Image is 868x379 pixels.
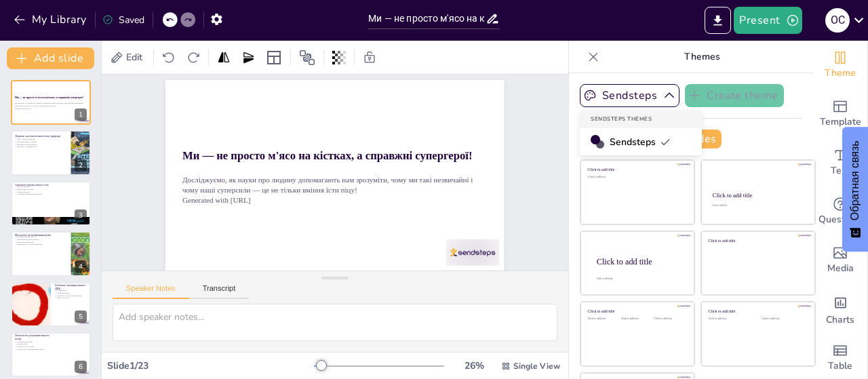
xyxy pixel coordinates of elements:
span: Questions [818,212,863,227]
span: Edit [123,51,145,64]
div: Get real-time input from your audience [813,187,867,236]
div: Click to add text [588,317,618,321]
p: Функціонування тіла [15,236,67,239]
button: Export to PowerPoint [705,7,731,34]
strong: Ми — не просто м'ясо на кістках, а справжні супергерої! [200,89,470,219]
div: 6 [75,361,87,373]
span: Single View [513,361,560,372]
p: Гени та їх роль [55,296,87,299]
span: Sendsteps [610,136,671,148]
p: Фізіологія: як ми функціонуємо [15,233,67,237]
p: Анатомія: будова нашого тіла [15,183,87,187]
div: 26 % [458,359,490,372]
p: Ми взаємодіємо з іншими [15,140,67,143]
div: Add text boxes [813,138,867,187]
div: Click to add text [712,205,802,207]
div: О С [825,8,850,33]
span: Theme [825,66,856,81]
p: Розуміння мислення [15,340,51,343]
p: Природа — це велике шоу [15,145,67,148]
span: Template [820,115,861,129]
div: Click to add title [713,192,803,199]
p: Вплив емоцій [15,343,51,346]
div: 4 [11,231,91,276]
p: Взаємозв'язок з іншими науками [15,243,67,246]
p: Вплив генетики [55,292,87,294]
div: Click to add title [588,309,685,314]
div: Click to add text [654,317,685,321]
div: Slide 1 / 23 [107,359,314,372]
div: Add ready made slides [813,89,867,138]
button: Create theme [685,84,784,107]
button: Present [734,7,802,34]
p: Взаємозв'язок органів [15,188,87,191]
div: Click to add text [762,317,804,321]
span: Position [299,49,315,66]
span: Table [828,359,852,374]
p: Психологія в повсякденному житті [15,348,51,351]
p: [PERSON_NAME] і наше життя [55,294,87,297]
div: Add charts and graphs [813,285,867,334]
button: Sendsteps [580,84,679,107]
div: Saved [102,14,144,26]
p: Психологія і стосунки [15,345,51,348]
p: Людина: частина великого шоу природи [15,134,67,138]
div: Layout [263,47,285,68]
button: My Library [10,9,92,31]
p: Важливість усвідомлення [15,143,67,146]
button: О С [825,7,850,34]
p: Ми — актори в природі [15,138,67,140]
div: 2 [75,159,87,172]
button: Speaker Notes [113,284,189,299]
p: Themes [604,41,800,73]
div: 5 [11,282,91,327]
div: Click to add text [709,317,751,321]
div: Add images, graphics, shapes or video [813,236,867,285]
font: Обратная связь [849,141,861,221]
div: Change the overall theme [813,41,867,89]
input: Insert title [368,9,485,28]
p: Досліджуємо, як науки про людину допомагають нам зрозуміти, чому ми такі незвичайні і чому наші с... [186,113,473,256]
span: Text [831,163,850,178]
div: Click to add title [709,238,806,243]
p: Функції органів [15,191,87,193]
div: 4 [75,260,87,273]
p: Перетворення їжі на енергію [15,239,67,241]
div: Click to add text [621,317,652,321]
p: Generated with [URL] [182,132,465,265]
p: Досліджуємо, як науки про людину допомагають нам зрозуміти, чому ми такі незвичайні і чому наші с... [15,102,87,107]
p: Генетика: таємниці нашого ДНК [55,283,87,291]
div: 2 [11,130,91,175]
div: Click to add body [597,277,682,280]
p: Анатомія в повсякденному житті [15,193,87,196]
div: 5 [75,311,87,323]
span: Charts [826,313,854,327]
div: Sendsteps Themes [580,110,702,128]
div: 1 [11,80,91,125]
p: Generated with [URL] [15,107,87,110]
button: Add slide [7,47,94,69]
div: 3 [11,181,91,226]
div: Click to add text [588,176,685,179]
div: 3 [75,210,87,222]
strong: Ми — не просто м'ясо на кістках, а справжні супергерої! [15,96,83,99]
span: Media [827,261,854,276]
div: Click to add title [597,256,684,266]
div: Click to add title [588,167,685,172]
p: Спадковість [55,289,87,292]
div: 6 [11,332,91,377]
button: Transcript [189,284,250,299]
p: Важливість фізіології [15,241,67,243]
button: Обратная связь - Показать опрос [842,127,868,252]
div: 1 [75,108,87,121]
p: Психологія: розуміння нашого мозку [15,334,51,341]
p: Будова органів [15,186,87,188]
div: Click to add title [709,309,806,314]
